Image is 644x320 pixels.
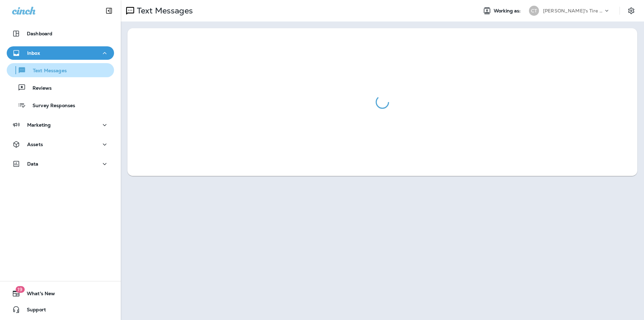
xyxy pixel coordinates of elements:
[26,103,75,109] p: Survey Responses
[529,6,539,16] div: CT
[494,8,522,14] span: Working as:
[7,27,114,40] button: Dashboard
[15,286,24,293] span: 19
[26,85,52,92] p: Reviews
[543,8,603,13] p: [PERSON_NAME]'s Tire & Auto
[7,81,114,95] button: Reviews
[7,287,114,300] button: 19What's New
[26,68,67,74] p: Text Messages
[7,46,114,60] button: Inbox
[27,122,51,128] p: Marketing
[27,142,43,147] p: Assets
[7,118,114,132] button: Marketing
[20,307,46,315] span: Support
[625,5,637,17] button: Settings
[134,6,193,16] p: Text Messages
[7,157,114,171] button: Data
[7,98,114,112] button: Survey Responses
[100,4,118,17] button: Collapse Sidebar
[27,161,39,167] p: Data
[7,303,114,316] button: Support
[7,63,114,77] button: Text Messages
[27,50,40,56] p: Inbox
[20,291,55,299] span: What's New
[7,138,114,151] button: Assets
[27,31,52,36] p: Dashboard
